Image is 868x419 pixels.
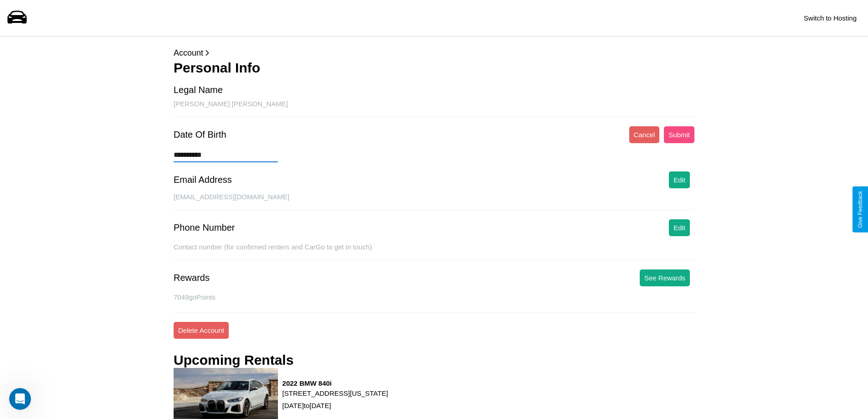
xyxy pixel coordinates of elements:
div: Email Address [174,175,232,185]
button: Delete Account [174,322,229,339]
div: [PERSON_NAME] [PERSON_NAME] [174,100,694,117]
p: Account [174,46,694,60]
button: Switch to Hosting [799,10,861,26]
iframe: Intercom live chat [9,388,31,410]
button: Submit [664,126,694,143]
div: Phone Number [174,222,235,233]
div: Date Of Birth [174,129,226,140]
div: [EMAIL_ADDRESS][DOMAIN_NAME] [174,193,694,210]
h3: Upcoming Rentals [174,352,293,368]
p: [DATE] to [DATE] [282,399,388,412]
div: Give Feedback [857,191,863,228]
button: Edit [669,219,690,236]
div: Contact number (for confirmed renters and CarGo to get in touch). [174,243,694,260]
p: [STREET_ADDRESS][US_STATE] [282,387,388,399]
div: Rewards [174,273,210,283]
div: Legal Name [174,85,223,95]
button: Edit [669,171,690,188]
button: See Rewards [640,269,690,286]
p: 7049 goPoints [174,291,694,303]
h3: 2022 BMW 840i [282,379,388,387]
button: Cancel [629,126,660,143]
h3: Personal Info [174,60,694,76]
